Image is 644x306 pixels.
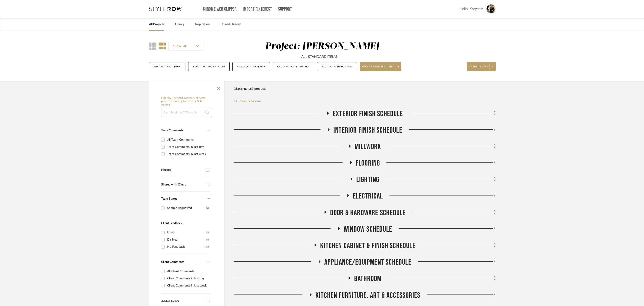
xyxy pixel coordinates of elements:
span: Lighting [356,175,380,184]
button: Reorder Rooms [234,99,262,104]
span: Reorder Rooms [238,99,261,104]
a: Inspiration [195,21,210,27]
button: More tools [467,62,496,71]
input: Search within 163 results [161,108,212,117]
button: + Quick Add Items [232,62,270,71]
span: Electrical [353,192,383,201]
div: Added To PO [161,300,204,303]
a: Upload History [221,21,241,27]
div: No Feedback [167,243,204,250]
div: Team Comments in last day [167,143,209,150]
div: Client Comments in last week [167,282,209,289]
button: Close [214,83,223,92]
span: Appliance/Equipment Schedule [324,258,411,267]
div: Disliked [167,236,206,243]
h6: Filter by keyword, category or name prior to exporting to Excel or Bulk Actions [161,96,212,107]
span: Millwork [355,142,381,151]
div: All Team Comments [167,136,209,143]
button: Budget & Invoicing [317,62,357,71]
div: Displaying 163 products [234,85,266,93]
span: Client Comments [161,260,184,264]
img: avatar [487,4,496,13]
span: Bathroom [354,274,382,283]
div: Team Comments in last week [167,151,209,158]
button: Project Settings [149,62,185,71]
div: Client Comments in last day [167,275,209,282]
span: Kitchen Cabinet & Finish Schedule [320,241,415,251]
div: (148) [204,243,209,250]
span: Window Schedule [344,225,392,234]
span: Interior Finish Schedule [333,126,402,135]
span: Kitchen Furniture, Art & Accessories [315,291,420,300]
button: + Add Room/Section [188,62,230,71]
a: Library [175,21,184,27]
div: ALL STANDARD ITEMS [301,54,337,59]
a: Support [278,7,292,11]
a: Chrome Web Clipper [203,7,237,11]
div: All Client Comments [167,268,209,275]
span: Share with client [362,65,394,72]
span: More tools [469,65,488,72]
button: CSV Product Import [273,62,314,71]
div: Shared with Client [161,183,204,187]
span: Door & Hardware Schedule [330,208,406,218]
a: All Projects [149,21,164,27]
div: Flagged [161,168,204,172]
div: (4) [206,229,209,236]
span: Flooring [356,159,380,168]
span: EXTERIOR FINISH SCHEDULE [333,109,403,119]
div: Liked [167,229,206,236]
span: Client Feedback [161,222,182,225]
div: (3) [206,236,209,243]
span: Team Comments [161,129,183,132]
span: Hello, Khrysten [460,6,483,11]
button: Share with client [360,62,401,71]
a: Import Pinterest [243,7,272,11]
div: Sample Requested [167,205,206,212]
div: (2) [206,205,209,212]
div: Project: [PERSON_NAME] [265,42,379,51]
span: Team Status [161,197,177,200]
